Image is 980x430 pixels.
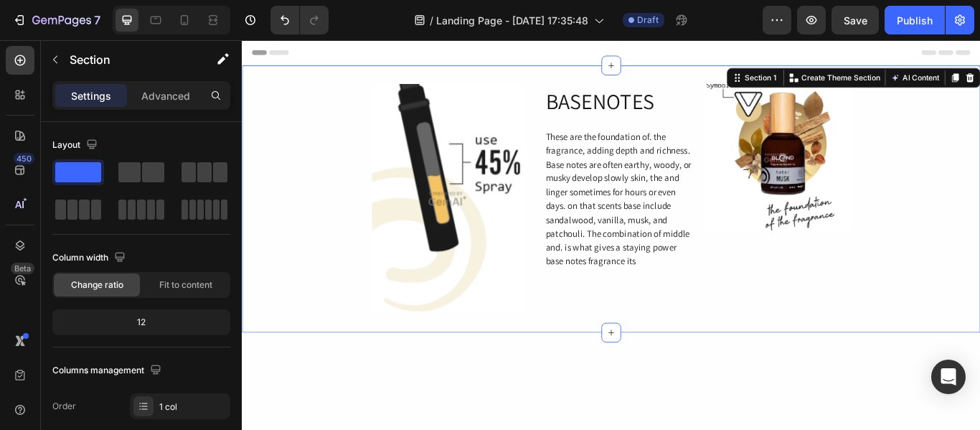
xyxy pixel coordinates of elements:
span: Save [844,14,867,27]
span: / [430,13,433,28]
span: Draft [637,14,659,27]
p: Settings [71,88,111,103]
h2: BASENOTES [352,51,525,92]
span: Landing Page - [DATE] 17:35:48 [436,13,588,28]
div: 1 col [159,401,227,413]
img: Alt image [537,51,710,224]
p: Create Theme Section [652,37,744,50]
div: Open Intercom Messenger [931,360,966,394]
div: Column width [52,248,128,268]
p: Advanced [141,88,190,103]
div: Publish [897,13,933,28]
span: Fit to content [159,279,212,291]
div: These are the foundation of. the fragrance, adding depth and richness. Base notes are often earth... [352,103,525,268]
div: Beta [11,263,34,274]
div: 450 [14,153,34,164]
button: 7 [6,6,107,34]
div: 12 [55,312,227,332]
div: Order [52,400,76,413]
div: Section 1 [583,37,626,50]
iframe: Design area [242,40,980,430]
p: 7 [94,11,100,29]
div: Undo/Redo [270,6,329,34]
div: Layout [52,136,100,155]
button: Publish [885,6,945,34]
button: AI Content [753,35,816,52]
span: Change ratio [71,279,123,291]
p: Section [70,51,187,68]
div: Columns management [52,361,164,380]
button: Save [831,6,879,34]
